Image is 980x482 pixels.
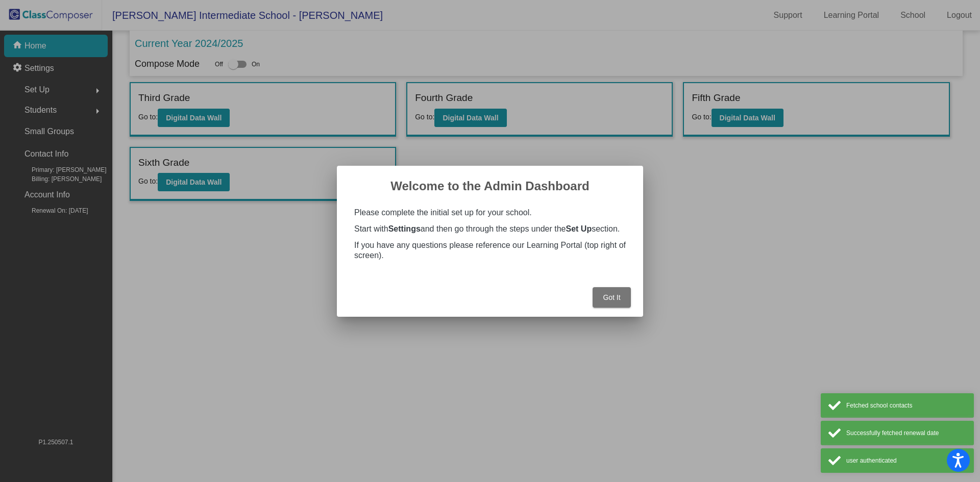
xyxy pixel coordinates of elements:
[846,401,966,410] div: Fetched school contacts
[349,178,631,194] h2: Welcome to the Admin Dashboard
[846,428,966,438] div: Successfully fetched renewal date
[846,456,966,465] div: user authenticated
[354,208,626,218] p: Please complete the initial set up for your school.
[354,224,626,234] p: Start with and then go through the steps under the section.
[354,240,626,261] p: If you have any questions please reference our Learning Portal (top right of screen).
[388,224,421,233] b: Settings
[603,293,620,301] span: Got It
[593,287,631,308] button: Got It
[566,224,592,233] b: Set Up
